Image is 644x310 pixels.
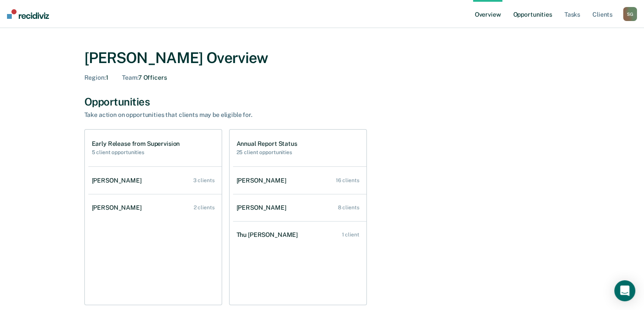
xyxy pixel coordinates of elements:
div: [PERSON_NAME] [237,177,290,184]
div: 8 clients [338,204,359,211]
h2: 25 client opportunities [237,149,297,155]
div: [PERSON_NAME] [237,204,290,211]
a: [PERSON_NAME] 2 clients [88,195,222,220]
div: Opportunities [84,95,560,108]
a: [PERSON_NAME] 3 clients [88,168,222,193]
div: 1 [84,74,108,81]
span: Team : [122,74,138,81]
a: Thu [PERSON_NAME] 1 client [233,222,366,247]
div: S G [623,7,637,21]
div: Take action on opportunities that clients may be eligible for. [84,111,390,119]
h2: 5 client opportunities [92,149,180,155]
div: Thu [PERSON_NAME] [237,231,302,239]
div: 1 client [341,232,359,238]
a: [PERSON_NAME] 8 clients [233,195,366,220]
div: 7 Officers [122,74,167,81]
h1: Early Release from Supervision [92,140,180,148]
div: Open Intercom Messenger [614,280,635,301]
img: Recidiviz [7,9,49,19]
div: 2 clients [194,204,215,211]
h1: Annual Report Status [237,140,297,148]
div: [PERSON_NAME] [92,177,145,184]
span: Region : [84,74,106,81]
div: 16 clients [336,177,359,183]
button: SG [623,7,637,21]
div: [PERSON_NAME] [92,204,145,211]
a: [PERSON_NAME] 16 clients [233,168,366,193]
div: [PERSON_NAME] Overview [84,49,560,67]
div: 3 clients [193,177,215,183]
